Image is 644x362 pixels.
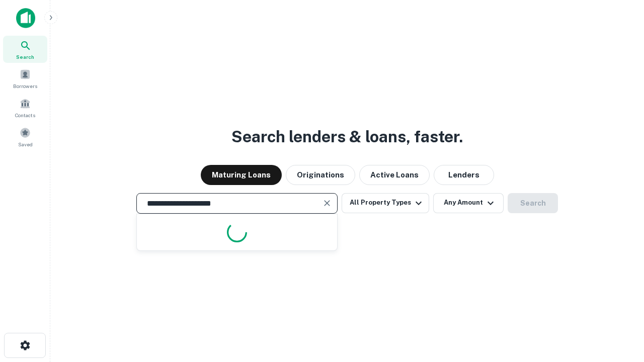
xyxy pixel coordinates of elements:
[434,165,494,185] button: Lenders
[3,94,47,121] a: Contacts
[359,165,430,185] button: Active Loans
[18,140,33,148] span: Saved
[3,36,47,63] a: Search
[231,125,463,149] h3: Search lenders & loans, faster.
[201,165,282,185] button: Maturing Loans
[13,82,37,90] span: Borrowers
[3,123,47,150] a: Saved
[16,8,35,28] img: capitalize-icon.png
[16,53,34,61] span: Search
[286,165,355,185] button: Originations
[15,111,35,119] span: Contacts
[3,65,47,92] a: Borrowers
[342,193,429,213] button: All Property Types
[433,193,504,213] button: Any Amount
[320,196,334,210] button: Clear
[594,282,644,330] iframe: Chat Widget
